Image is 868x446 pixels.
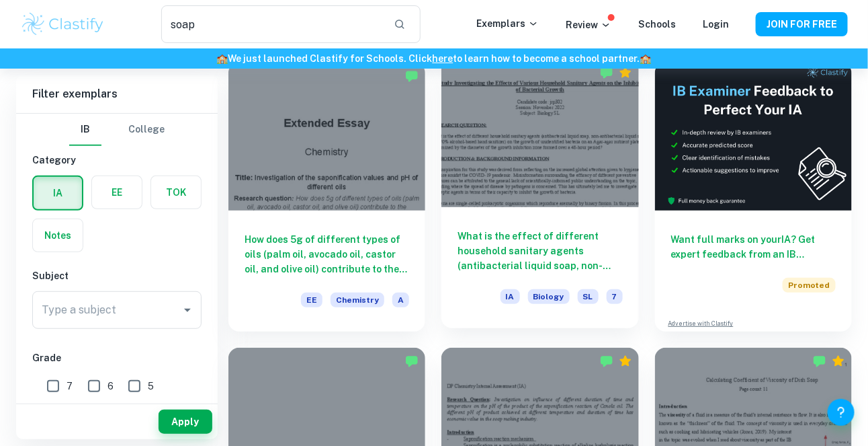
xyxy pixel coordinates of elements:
[92,176,142,209] button: EE
[228,63,425,332] a: How does 5g of different types of oils (palm oil, avocado oil, castor oil, and olive oil) contrib...
[148,379,154,394] span: 5
[392,293,409,307] span: A
[600,66,613,79] img: Marked
[813,355,826,368] img: Marked
[528,289,570,304] span: Biology
[619,66,632,79] div: Premium
[32,268,202,283] h6: Subject
[32,153,202,168] h6: Category
[476,16,539,31] p: Exemplars
[405,69,419,83] img: Marked
[32,350,202,365] h6: Grade
[638,19,676,30] a: Schools
[16,75,218,113] h6: Filter exemplars
[217,53,228,64] span: 🏫
[245,232,409,276] h6: How does 5g of different types of oils (palm oil, avocado oil, castor oil, and olive oil) contrib...
[178,301,197,320] button: Open
[458,229,622,273] h6: What is the effect of different household sanitary agents (antibacterial liquid soap, non-antibac...
[301,293,322,307] span: EE
[619,355,632,368] div: Premium
[69,114,101,146] button: IB
[501,289,520,304] span: IA
[433,53,453,64] a: here
[33,219,83,252] button: Notes
[671,232,836,262] h6: Want full marks on your IA ? Get expert feedback from an IB examiner!
[600,355,613,368] img: Marked
[828,399,855,426] button: Help and Feedback
[405,355,419,368] img: Marked
[67,379,73,394] span: 7
[640,53,652,64] span: 🏫
[3,51,865,66] h6: We just launched Clastify for Schools. Click to learn how to become a school partner.
[20,11,105,38] img: Clastify logo
[441,63,638,332] a: What is the effect of different household sanitary agents (antibacterial liquid soap, non-antibac...
[161,5,383,43] input: Search for any exemplars...
[566,17,611,32] p: Review
[331,293,384,307] span: Chemistry
[668,319,734,328] a: Advertise with Clastify
[756,12,848,36] button: JOIN FOR FREE
[34,177,82,209] button: IA
[107,379,114,394] span: 6
[607,289,623,304] span: 7
[159,410,212,434] button: Apply
[703,19,729,30] a: Login
[655,63,852,211] img: Thumbnail
[69,114,165,146] div: Filter type choice
[832,355,845,368] div: Premium
[578,289,599,304] span: SL
[151,176,201,209] button: TOK
[783,278,836,293] span: Promoted
[655,63,852,332] a: Want full marks on yourIA? Get expert feedback from an IB examiner!PromotedAdvertise with Clastify
[128,114,165,146] button: College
